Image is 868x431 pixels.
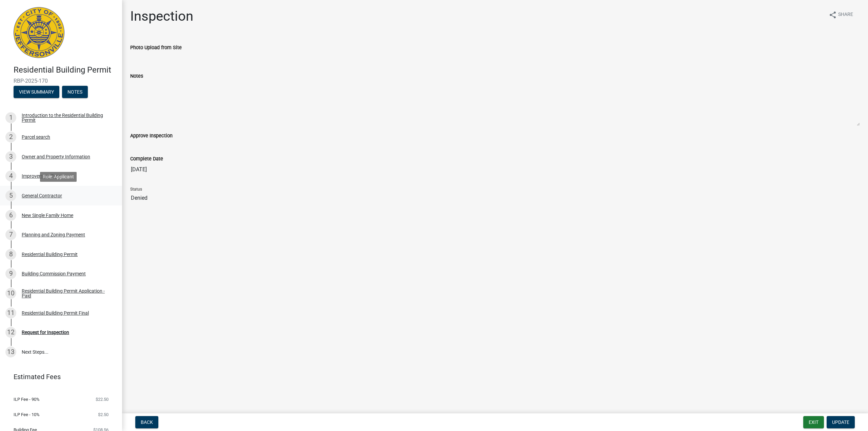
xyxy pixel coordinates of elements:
div: Role: Applicant [40,172,77,182]
div: 9 [5,268,16,279]
button: Update [827,416,855,428]
span: $2.50 [98,412,108,417]
div: Building Commission Payment [22,271,86,276]
div: 4 [5,171,16,181]
wm-modal-confirm: Notes [62,90,88,95]
div: 3 [5,151,16,162]
div: Residential Building Permit Final [22,311,89,315]
div: 5 [5,190,16,201]
button: Exit [803,416,824,428]
div: 11 [5,308,16,318]
label: Approve Inspection [130,134,173,138]
div: Owner and Property Information [22,154,90,159]
div: Parcel search [22,135,50,139]
span: Back [141,419,153,425]
label: Photo Upload from Site [130,45,182,50]
a: Estimated Fees [5,370,111,384]
div: 13 [5,347,16,357]
span: ILP Fee - 90% [14,397,40,401]
span: Update [832,419,849,425]
h4: Residential Building Permit [14,65,117,75]
div: Planning and Zoning Payment [22,232,85,237]
button: Notes [62,86,88,98]
img: City of Jeffersonville, Indiana [14,7,64,58]
div: Residential Building Permit Application - Paid [22,289,111,298]
i: share [829,11,837,19]
div: 6 [5,210,16,221]
label: Complete Date [130,157,163,161]
div: New Single Family Home [22,213,73,218]
div: General Contractor [22,193,62,198]
span: Share [838,11,853,19]
div: 10 [5,288,16,299]
div: Introduction to the Residential Building Permit [22,113,111,122]
div: Request for Inspection [22,330,69,335]
span: $22.50 [96,397,108,401]
button: View Summary [14,86,59,98]
div: 8 [5,249,16,260]
div: 12 [5,327,16,338]
div: 1 [5,112,16,123]
span: ILP Fee - 10% [14,412,40,417]
div: Improvement Type [22,174,61,178]
h1: Inspection [130,8,193,24]
span: RBP-2025-170 [14,78,108,84]
button: shareShare [823,8,859,21]
div: 2 [5,132,16,142]
div: 7 [5,229,16,240]
button: Back [135,416,158,428]
div: Residential Building Permit [22,252,78,257]
label: Notes [130,74,143,79]
wm-modal-confirm: Summary [14,90,59,95]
